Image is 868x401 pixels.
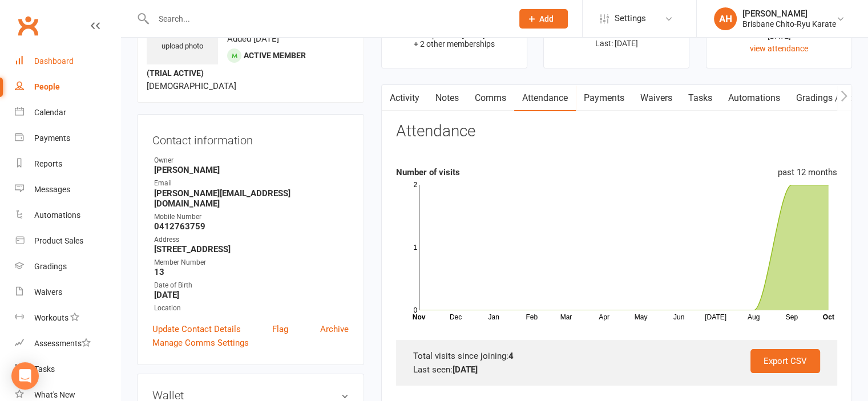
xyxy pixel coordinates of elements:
[272,322,288,336] a: Flag
[34,108,66,117] div: Calendar
[742,19,836,29] div: Brisbane Chito-Ryu Karate
[152,129,349,147] h3: Contact information
[632,85,680,111] a: Waivers
[320,322,349,336] a: Archive
[34,313,68,322] div: Workouts
[15,280,120,305] a: Waivers
[750,349,820,373] a: Export CSV
[34,133,70,143] div: Payments
[519,9,568,29] button: Add
[514,85,576,111] a: Attendance
[154,267,349,277] strong: 13
[453,364,478,375] strong: [DATE]
[154,303,349,314] div: Location
[714,7,737,30] div: AH
[467,85,514,111] a: Comms
[742,9,836,19] div: [PERSON_NAME]
[154,257,349,268] div: Member Number
[15,48,120,74] a: Dashboard
[15,177,120,202] a: Messages
[34,287,62,297] div: Waivers
[34,339,91,348] div: Assessments
[778,165,837,179] div: past 12 months
[34,390,75,399] div: What's New
[720,85,788,111] a: Automations
[615,6,646,31] span: Settings
[680,85,720,111] a: Tasks
[427,85,467,111] a: Notes
[576,85,632,111] a: Payments
[34,185,70,194] div: Messages
[15,202,120,228] a: Automations
[34,159,62,168] div: Reports
[152,336,249,350] a: Manage Comms Settings
[154,290,349,300] strong: [DATE]
[15,151,120,177] a: Reports
[152,322,241,336] a: Update Contact Details
[15,100,120,125] a: Calendar
[147,81,236,91] span: [DEMOGRAPHIC_DATA]
[150,11,504,27] input: Search...
[154,188,349,209] strong: [PERSON_NAME][EMAIL_ADDRESS][DOMAIN_NAME]
[34,364,55,374] div: Tasks
[508,351,514,361] strong: 4
[154,234,349,245] div: Address
[154,212,349,222] div: Mobile Number
[11,362,39,390] div: Open Intercom Messenger
[15,74,120,100] a: People
[227,34,279,44] time: Added [DATE]
[554,30,679,48] p: Next: [DATE] Last: [DATE]
[413,349,820,363] div: Total visits since joining:
[396,123,475,140] h3: Attendance
[15,331,120,357] a: Assessments
[15,305,120,331] a: Workouts
[147,51,306,78] span: Active member (trial active)
[154,165,349,175] strong: [PERSON_NAME]
[154,280,349,291] div: Date of Birth
[15,357,120,382] a: Tasks
[154,155,349,166] div: Owner
[15,125,120,151] a: Payments
[750,44,808,53] a: view attendance
[14,11,42,40] a: Clubworx
[539,14,554,23] span: Add
[34,210,80,220] div: Automations
[154,221,349,232] strong: 0412763759
[34,262,67,271] div: Gradings
[413,363,820,376] div: Last seen:
[382,85,427,111] a: Activity
[154,178,349,189] div: Email
[34,56,74,66] div: Dashboard
[154,244,349,254] strong: [STREET_ADDRESS]
[396,167,460,177] strong: Number of visits
[15,228,120,254] a: Product Sales
[414,39,495,48] span: + 2 other memberships
[15,254,120,280] a: Gradings
[34,236,83,245] div: Product Sales
[34,82,60,91] div: People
